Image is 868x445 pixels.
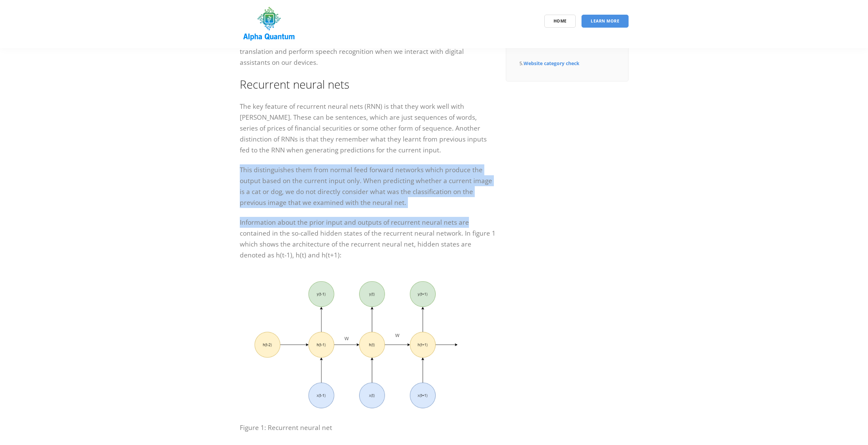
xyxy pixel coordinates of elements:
img: logo [240,4,299,44]
a: Website category check [524,60,579,66]
h2: Recurrent neural nets [240,77,496,92]
span: Learn More [591,18,619,24]
p: Information about the prior input and outputs of recurrent neural nets are contained in the so-ca... [240,217,496,261]
span: Home [554,18,567,24]
a: Learn More [582,15,629,28]
p: The key feature of recurrent neural nets (RNN) is that they work well with [PERSON_NAME]. These c... [240,101,496,155]
a: Home [544,15,576,28]
p: This distinguishes them from normal feed forward networks which produce the output based on the c... [240,164,496,208]
p: Figure 1: Recurrent neural net [240,422,496,433]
